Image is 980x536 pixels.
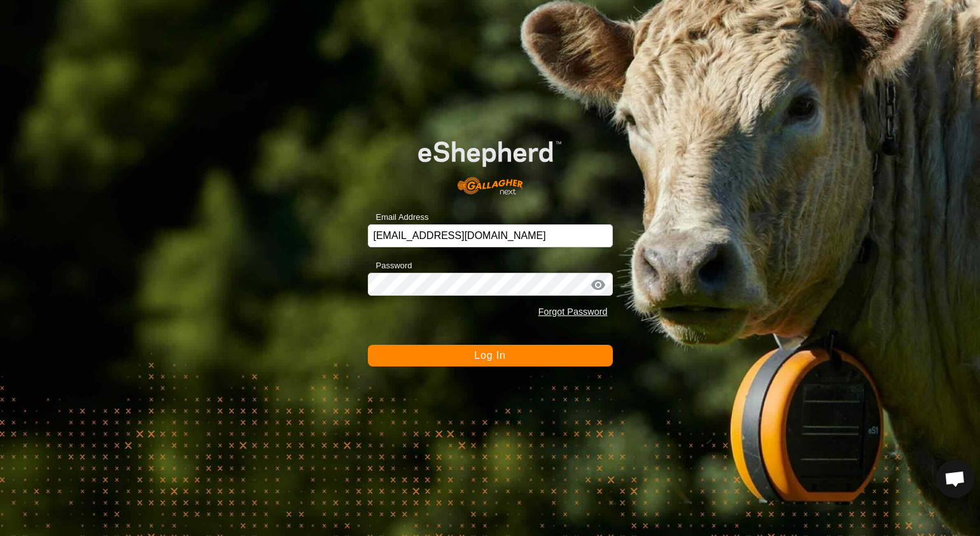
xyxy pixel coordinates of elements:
a: Forgot Password [538,307,608,317]
label: Email Address [368,211,429,224]
img: E-shepherd Logo [392,120,588,204]
span: Log In [474,350,505,361]
label: Password [368,259,412,272]
button: Log In [368,345,613,366]
div: Open chat [936,460,974,498]
input: Email Address [368,224,613,247]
